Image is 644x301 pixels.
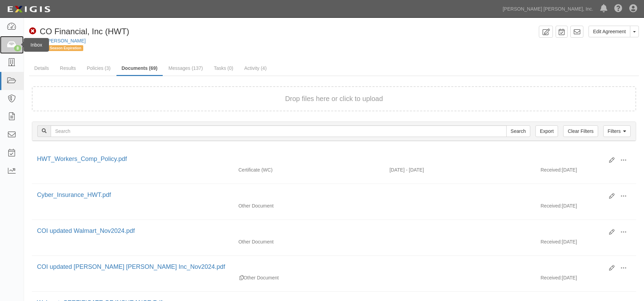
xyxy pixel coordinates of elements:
[29,28,36,35] i: Non-Compliant
[37,227,604,236] div: COI updated Walmart_Nov2024.pdf
[163,61,208,75] a: Messages (137)
[541,166,562,173] p: Received:
[541,238,562,245] p: Received:
[535,166,636,177] div: [DATE]
[116,61,163,76] a: Documents (69)
[37,227,135,234] a: COI updated Walmart_Nov2024.pdf
[541,202,562,209] p: Received:
[535,202,636,213] div: [DATE]
[233,166,384,173] div: Workers Compensation/Employers Liability
[46,38,86,43] a: [PERSON_NAME]
[82,61,115,75] a: Policies (3)
[233,202,384,209] div: Other Document
[541,274,562,281] p: Received:
[563,125,598,137] a: Clear Filters
[535,274,636,285] div: [DATE]
[506,125,530,137] input: Search
[41,45,83,51] span: Tax Season Expiration
[239,274,244,281] div: Duplicate
[239,61,272,75] a: Activity (4)
[535,125,558,137] a: Export
[603,125,631,137] a: Filters
[29,26,129,37] div: CO Financial, Inc (HWT)
[37,263,604,272] div: COI updated Jackson Hewitt Inc_Nov2024.pdf
[233,274,384,281] div: Other Document
[285,94,383,104] button: Drop files here or click to upload
[384,166,535,173] div: Effective 02/10/2025 - Expiration 02/10/2026
[37,155,604,164] div: HWT_Workers_Comp_Policy.pdf
[589,26,630,37] a: Edit Agreement
[37,191,604,200] div: Cyber_Insurance_HWT.pdf
[24,38,49,52] div: Inbox
[499,2,597,16] a: [PERSON_NAME] [PERSON_NAME], Inc.
[55,61,81,75] a: Results
[209,61,238,75] a: Tasks (0)
[614,5,622,13] i: Help Center - Complianz
[37,191,111,198] a: Cyber_Insurance_HWT.pdf
[51,125,507,137] input: Search
[40,27,129,36] span: CO Financial, Inc (HWT)
[29,61,54,75] a: Details
[233,238,384,245] div: Other Document
[37,155,127,162] a: HWT_Workers_Comp_Policy.pdf
[14,45,21,51] div: 8
[37,263,225,270] a: COI updated [PERSON_NAME] [PERSON_NAME] Inc_Nov2024.pdf
[5,3,52,15] img: logo-5460c22ac91f19d4615b14bd174203de0afe785f0fc80cf4dbbc73dc1793850b.png
[535,238,636,249] div: [DATE]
